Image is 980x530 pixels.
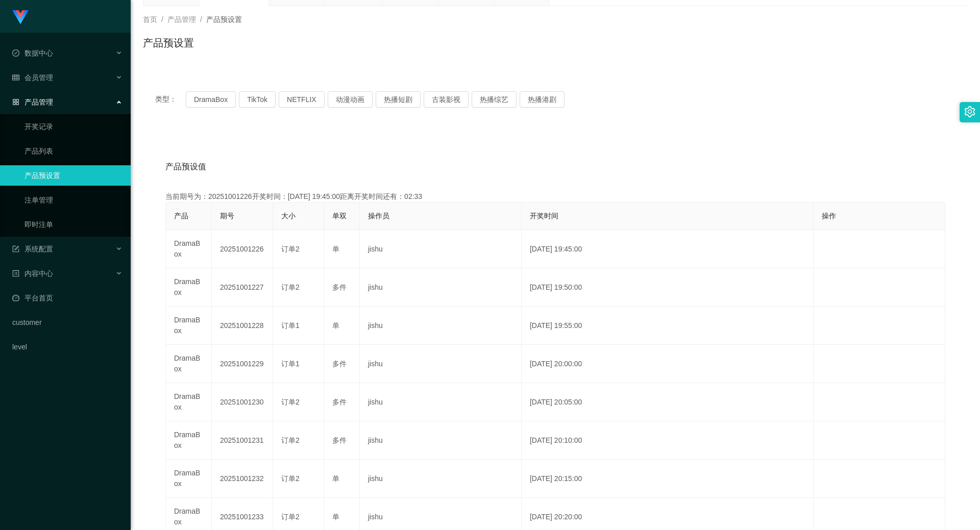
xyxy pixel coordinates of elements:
[212,268,273,307] td: 20251001227
[24,141,122,161] a: 产品列表
[12,49,19,57] i: 图标: check-circle-o
[360,460,522,498] td: jishu
[332,360,347,368] span: 多件
[220,212,234,220] span: 期号
[212,383,273,421] td: 20251001230
[332,474,339,483] span: 单
[166,345,212,383] td: DramaBox
[281,283,300,291] span: 订单2
[368,212,389,220] span: 操作员
[167,15,196,23] span: 产品管理
[964,106,975,117] i: 图标: setting
[376,91,421,108] button: 热播短剧
[161,15,163,23] span: /
[522,268,814,307] td: [DATE] 19:50:00
[360,383,522,421] td: jishu
[281,212,296,220] span: 大小
[24,190,122,210] a: 注单管理
[360,230,522,268] td: jishu
[522,421,814,460] td: [DATE] 20:10:00
[155,91,186,108] span: 类型：
[12,312,122,333] a: customer
[279,91,325,108] button: NETFLIX
[166,421,212,460] td: DramaBox
[12,98,53,106] span: 产品管理
[822,212,836,220] span: 操作
[12,74,19,81] i: 图标: table
[212,460,273,498] td: 20251001232
[12,10,29,24] img: logo.9652507e.png
[281,398,300,406] span: 订单2
[332,398,347,406] span: 多件
[281,321,300,330] span: 订单1
[12,288,122,308] a: 图标: dashboard平台首页
[174,212,188,220] span: 产品
[424,91,469,108] button: 古装影视
[520,91,565,108] button: 热播港剧
[281,245,300,253] span: 订单2
[200,15,202,23] span: /
[12,337,122,357] a: level
[12,245,19,253] i: 图标: form
[24,165,122,186] a: 产品预设置
[360,345,522,383] td: jishu
[239,91,276,108] button: TikTok
[332,513,339,521] span: 单
[530,212,558,220] span: 开奖时间
[186,91,236,108] button: DramaBox
[212,345,273,383] td: 20251001229
[143,35,194,51] h1: 产品预设置
[332,212,347,220] span: 单双
[281,474,300,483] span: 订单2
[522,307,814,345] td: [DATE] 19:55:00
[522,383,814,421] td: [DATE] 20:05:00
[212,421,273,460] td: 20251001231
[166,383,212,421] td: DramaBox
[522,230,814,268] td: [DATE] 19:45:00
[166,460,212,498] td: DramaBox
[166,230,212,268] td: DramaBox
[12,98,19,106] i: 图标: appstore-o
[24,116,122,137] a: 开奖记录
[166,307,212,345] td: DramaBox
[206,15,242,23] span: 产品预设置
[360,268,522,307] td: jishu
[212,230,273,268] td: 20251001226
[281,360,300,368] span: 订单1
[328,91,373,108] button: 动漫动画
[12,269,53,277] span: 内容中心
[281,513,300,521] span: 订单2
[165,191,945,202] div: 当前期号为：20251001226开奖时间：[DATE] 19:45:00距离开奖时间还有：02:33
[166,268,212,307] td: DramaBox
[12,49,53,57] span: 数据中心
[12,245,53,253] span: 系统配置
[143,15,157,23] span: 首页
[360,421,522,460] td: jishu
[522,345,814,383] td: [DATE] 20:00:00
[522,460,814,498] td: [DATE] 20:15:00
[12,270,19,277] i: 图标: profile
[332,436,347,444] span: 多件
[332,283,347,291] span: 多件
[165,161,206,173] span: 产品预设值
[212,307,273,345] td: 20251001228
[472,91,517,108] button: 热播综艺
[24,214,122,235] a: 即时注单
[281,436,300,444] span: 订单2
[332,245,339,253] span: 单
[360,307,522,345] td: jishu
[332,321,339,330] span: 单
[12,73,53,82] span: 会员管理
